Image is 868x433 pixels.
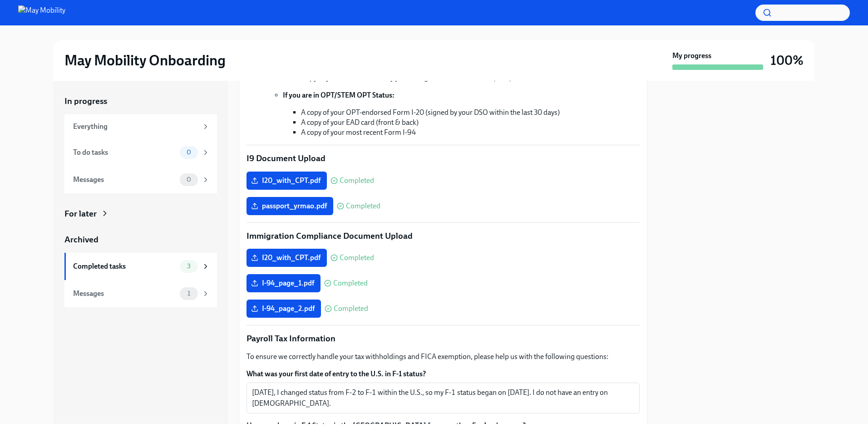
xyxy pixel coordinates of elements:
[247,197,333,215] label: passport_yrmao.pdf
[770,52,804,69] h3: 100%
[283,91,395,99] strong: If you are in OPT/STEM OPT Status:
[73,122,198,132] div: Everything
[64,114,217,139] a: Everything
[73,148,176,157] div: To do tasks
[247,352,640,362] p: To ensure we correctly handle your tax withholdings and FICA exemption, please help us with the f...
[252,387,634,409] textarea: [DATE], I changed status from F-2 to F-1 within the U.S., so my F-1 status began on [DATE]. I do ...
[247,333,640,344] p: Payroll Tax Information
[253,176,321,185] span: I20_with_CPT.pdf
[64,51,226,69] h2: May Mobility Onboarding
[672,51,711,61] strong: My progress
[301,108,640,118] li: A copy of your OPT-endorsed Form I-20 (signed by your DSO within the last 30 days)
[73,289,176,299] div: Messages
[73,261,176,271] div: Completed tasks
[182,263,196,270] span: 3
[333,280,368,287] span: Completed
[247,369,640,379] label: What was your first date of entry to the U.S. in F-1 status?
[64,208,217,220] a: For later
[247,421,526,431] label: Have you been in F-1 Status in the [GEOGRAPHIC_DATA] for more than 5 calendar years?
[346,202,380,210] span: Completed
[253,304,315,313] span: I-94_page_2.pdf
[334,305,368,312] span: Completed
[247,274,321,292] label: I-94_page_1.pdf
[64,234,217,246] a: Archived
[253,279,314,288] span: I-94_page_1.pdf
[247,172,327,190] label: I20_with_CPT.pdf
[253,253,321,262] span: I20_with_CPT.pdf
[181,176,197,183] span: 0
[247,230,640,242] p: Immigration Compliance Document Upload
[182,290,196,297] span: 1
[301,118,640,128] li: A copy of your EAD card (front & back)
[247,300,321,318] label: I-94_page_2.pdf
[64,139,217,166] a: To do tasks0
[64,95,217,107] a: In progress
[64,166,217,193] a: Messages0
[301,128,640,138] li: A copy of your most recent Form I-94
[181,149,197,156] span: 0
[18,5,65,20] img: May Mobility
[247,153,640,164] p: I9 Document Upload
[64,208,97,220] div: For later
[253,202,327,211] span: passport_yrmao.pdf
[64,253,217,280] a: Completed tasks3
[340,254,374,261] span: Completed
[73,175,176,185] div: Messages
[247,249,327,267] label: I20_with_CPT.pdf
[64,280,217,307] a: Messages1
[340,177,374,184] span: Completed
